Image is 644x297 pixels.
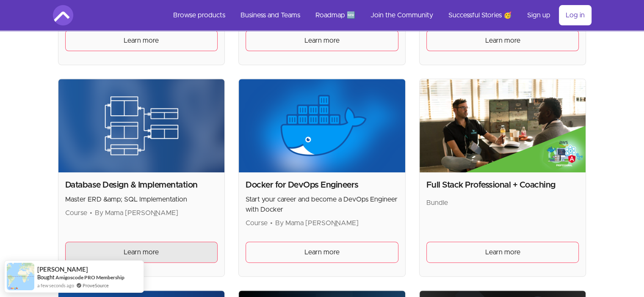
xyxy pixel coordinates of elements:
[270,220,273,226] span: •
[420,79,586,172] img: Product image for Full Stack Professional + Coaching
[65,210,87,216] span: Course
[426,242,579,263] a: Learn more
[124,35,159,46] span: Learn more
[559,5,591,25] a: Log in
[304,247,340,257] span: Learn more
[37,266,88,273] span: [PERSON_NAME]
[166,5,591,25] nav: Main
[37,274,55,281] span: Bought
[426,199,448,206] span: Bundle
[65,30,218,51] a: Learn more
[275,220,359,226] span: By Mama [PERSON_NAME]
[58,79,225,172] img: Product image for Database Design & Implementation
[65,194,218,204] p: Master ERD &amp; SQL Implementation
[234,5,307,25] a: Business and Teams
[166,5,232,25] a: Browse products
[7,263,34,290] img: provesource social proof notification image
[246,242,398,263] a: Learn more
[304,35,340,46] span: Learn more
[65,242,218,263] a: Learn more
[83,282,109,289] a: ProveSource
[65,179,218,191] h2: Database Design & Implementation
[485,35,520,46] span: Learn more
[246,220,268,226] span: Course
[124,247,159,257] span: Learn more
[246,194,398,215] p: Start your career and become a DevOps Engineer with Docker
[55,274,124,281] a: Amigoscode PRO Membership
[37,282,74,289] span: a few seconds ago
[520,5,557,25] a: Sign up
[90,210,92,216] span: •
[246,30,398,51] a: Learn more
[442,5,519,25] a: Successful Stories 🥳
[309,5,362,25] a: Roadmap 🆕
[426,30,579,51] a: Learn more
[485,247,520,257] span: Learn more
[246,179,398,191] h2: Docker for DevOps Engineers
[426,179,579,191] h2: Full Stack Professional + Coaching
[239,79,405,172] img: Product image for Docker for DevOps Engineers
[53,5,73,25] img: Amigoscode logo
[364,5,440,25] a: Join the Community
[95,210,178,216] span: By Mama [PERSON_NAME]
